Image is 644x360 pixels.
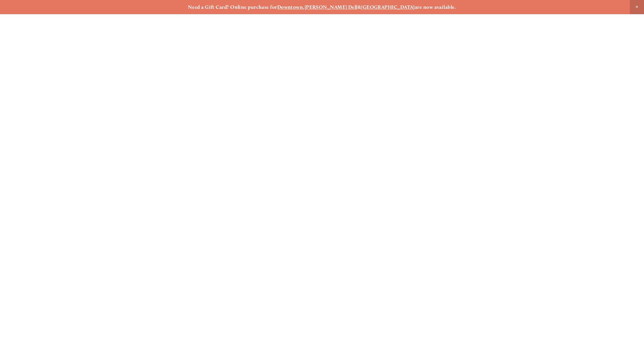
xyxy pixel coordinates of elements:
[19,19,53,53] img: Amaro's Table
[373,208,528,255] a: Reserve
[288,161,495,208] span: Gift Cards
[287,115,357,124] a: [STREET_ADDRESS]
[277,4,303,10] a: Downtown
[288,161,495,208] a: Gift Cards
[310,145,334,154] a: Careers
[206,124,438,134] a: [STREET_ADDRESS] [GEOGRAPHIC_DATA], [GEOGRAPHIC_DATA]
[358,4,361,10] strong: &
[415,4,456,10] strong: are now available.
[116,208,334,255] span: Order Now
[303,4,304,10] strong: ,
[373,208,528,255] span: Reserve
[188,4,277,10] strong: Need a Gift Card? Online purchase for
[149,161,249,208] a: Menu
[149,161,249,208] span: Menu
[305,4,358,10] a: [PERSON_NAME] Dell
[116,208,334,255] a: Order Now
[287,135,357,144] a: [STREET_ADDRESS]
[361,4,415,10] a: [GEOGRAPHIC_DATA]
